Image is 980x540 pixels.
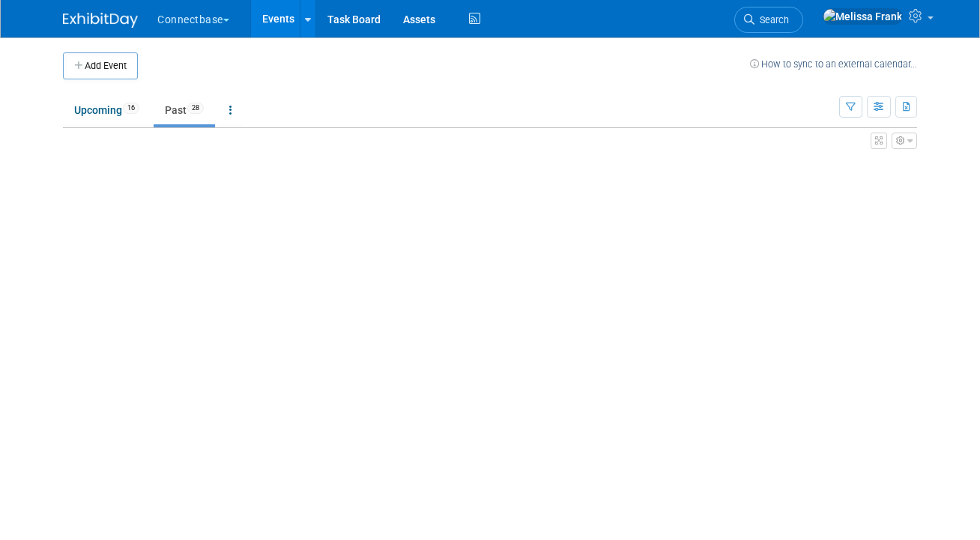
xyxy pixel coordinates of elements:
a: How to sync to an external calendar... [750,58,917,70]
span: 16 [123,103,139,114]
img: Melissa Frank [823,8,903,25]
a: Upcoming16 [63,96,151,124]
img: ExhibitDay [63,13,138,28]
span: Search [754,14,789,25]
button: Add Event [63,52,138,79]
a: Search [734,7,803,33]
span: 28 [187,103,204,114]
a: Past28 [154,96,215,124]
